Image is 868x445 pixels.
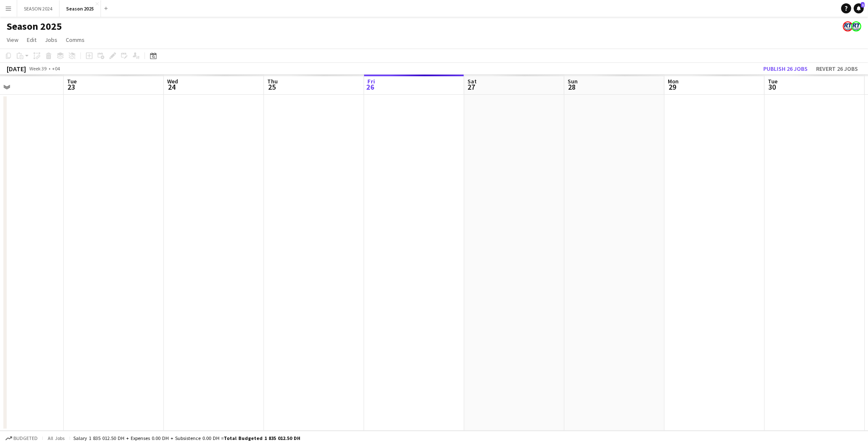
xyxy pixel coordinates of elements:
span: Tue [67,78,77,85]
span: View [7,36,18,44]
span: 25 [266,82,278,92]
span: 27 [466,82,477,92]
button: Budgeted [4,434,39,443]
a: Comms [62,34,88,45]
span: Wed [167,78,178,85]
span: 30 [767,82,778,92]
span: Total Budgeted 1 835 012.50 DH [224,435,300,441]
span: 23 [66,82,77,92]
app-user-avatar: ROAD TRANSIT [851,21,861,31]
span: 24 [166,82,178,92]
span: 28 [566,82,578,92]
span: 1 [861,2,865,8]
button: Publish 26 jobs [760,63,811,74]
button: Season 2025 [59,0,101,17]
a: View [3,34,22,45]
div: Salary 1 835 012.50 DH + Expenses 0.00 DH + Subsistence 0.00 DH = [73,435,300,441]
a: 1 [854,3,864,13]
span: Edit [27,36,36,44]
span: Budgeted [13,435,38,441]
div: +04 [52,65,60,72]
span: Sat [468,78,477,85]
div: [DATE] [7,65,26,73]
span: Jobs [45,36,57,44]
span: 29 [666,82,679,92]
button: Revert 26 jobs [813,63,861,74]
span: 26 [366,82,375,92]
h1: Season 2025 [7,20,62,33]
span: Mon [668,78,679,85]
span: Thu [267,78,278,85]
span: Sun [568,78,578,85]
button: SEASON 2024 [17,0,59,17]
span: Comms [66,36,85,44]
app-user-avatar: ROAD TRANSIT [843,21,853,31]
span: All jobs [46,435,66,441]
a: Edit [23,34,40,45]
span: Tue [768,78,778,85]
a: Jobs [41,34,61,45]
span: Fri [367,78,375,85]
